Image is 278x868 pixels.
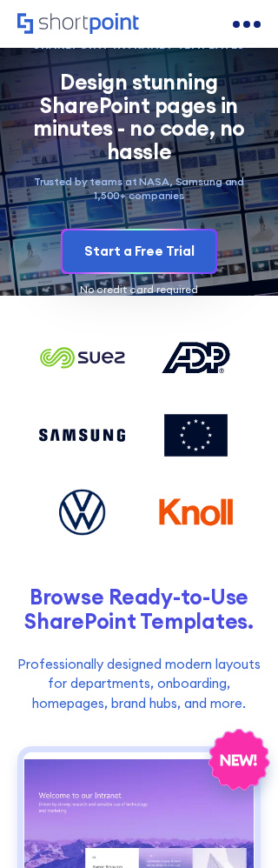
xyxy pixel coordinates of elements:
a: open menu [233,10,261,38]
h2: Design stunning SharePoint pages in minutes - no code, no hassle [17,71,261,164]
iframe: Chat Widget [191,785,278,868]
div: Start a Free Trial [84,242,195,262]
p: Professionally designed modern layouts for departments, onboarding, homepages, brand hubs, and more. [17,655,261,715]
a: Home [17,13,141,37]
h2: Browse Ready-to-Use SharePoint Templates. [17,585,261,635]
h1: SHAREPOINT INTRANET TEMPLATES [17,41,261,50]
p: Trusted by teams at NASA, Samsung and 1,500+ companies [17,175,261,203]
div: No credit card required [17,284,261,295]
a: Start a Free Trial [63,230,215,271]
